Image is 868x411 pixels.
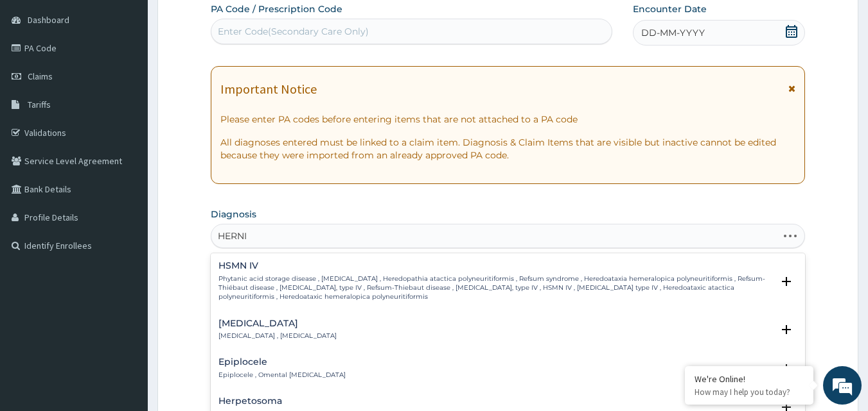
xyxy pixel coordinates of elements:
[28,99,51,110] span: Tariffs
[211,208,256,221] label: Diagnosis
[695,387,804,398] p: How may I help you today?
[641,26,705,39] span: DD-MM-YYYY
[67,72,216,88] div: Chat with us now
[75,124,177,253] span: We're online!
[220,113,796,126] p: Please enter PA codes before entering items that are not attached to a PA code
[218,25,369,38] div: Enter Code(Secondary Care Only)
[218,371,346,380] p: Epiplocele , Omental [MEDICAL_DATA]
[211,3,342,15] label: PA Code / Prescription Code
[6,274,245,319] textarea: Type your message and hit 'Enter'
[218,331,337,340] p: [MEDICAL_DATA] , [MEDICAL_DATA]
[779,274,794,289] i: open select status
[218,357,346,367] h4: Epiplocele
[218,274,773,302] p: Phytanic acid storage disease , [MEDICAL_DATA] , Heredopathia atactica polyneuritiformis , Refsum...
[28,14,69,26] span: Dashboard
[695,373,804,385] div: We're Online!
[220,136,796,162] p: All diagnoses entered must be linked to a claim item. Diagnosis & Claim Items that are visible bu...
[218,396,282,406] h4: Herpetosoma
[779,361,794,376] i: open select status
[220,82,317,96] h1: Important Notice
[28,71,53,82] span: Claims
[633,3,707,15] label: Encounter Date
[779,322,794,337] i: open select status
[218,319,337,328] h4: [MEDICAL_DATA]
[218,261,773,271] h4: HSMN IV
[24,64,52,96] img: d_794563401_company_1708531726252_794563401
[211,6,242,37] div: Minimize live chat window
